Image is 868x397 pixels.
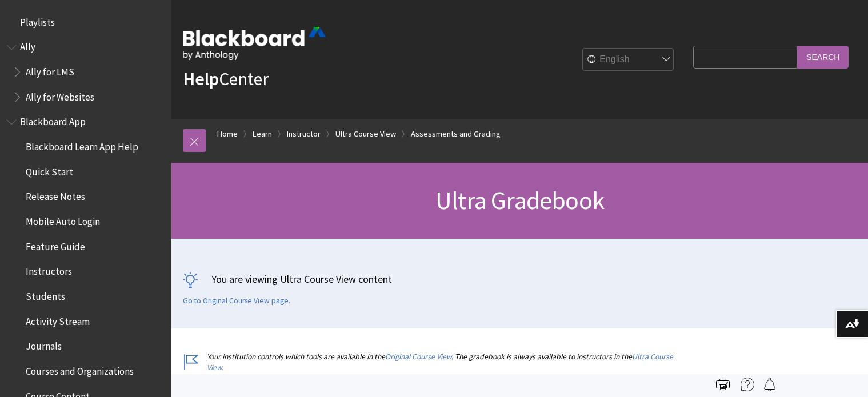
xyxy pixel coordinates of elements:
[716,378,730,391] img: Print
[26,337,62,352] span: Journals
[741,378,754,391] img: More help
[26,137,138,153] span: Blackboard Learn App Help
[253,127,272,141] a: Learn
[583,49,674,71] select: Site Language Selector
[20,38,35,53] span: Ally
[763,378,777,391] img: Follow this page
[20,13,55,28] span: Playlists
[26,62,74,78] span: Ally for LMS
[411,127,501,141] a: Assessments and Grading
[26,187,85,203] span: Release Notes
[20,113,86,128] span: Blackboard App
[287,127,321,141] a: Instructor
[26,237,85,252] span: Feature Guide
[26,287,65,302] span: Students
[26,162,73,178] span: Quick Start
[26,262,72,278] span: Instructors
[183,67,219,90] strong: Help
[183,67,269,90] a: HelpCenter
[435,185,604,216] span: Ultra Gradebook
[217,127,238,141] a: Home
[183,351,687,373] p: Your institution controls which tools are available in the . The gradebook is always available to...
[26,362,134,377] span: Courses and Organizations
[183,27,326,60] img: Blackboard by Anthology
[26,87,94,103] span: Ally for Websites
[7,13,165,32] nav: Book outline for Playlists
[335,127,396,141] a: Ultra Course View
[26,212,100,227] span: Mobile Auto Login
[207,352,673,372] a: Ultra Course View
[183,296,290,306] a: Go to Original Course View page.
[797,46,849,68] input: Search
[183,272,857,286] p: You are viewing Ultra Course View content
[7,38,165,107] nav: Book outline for Anthology Ally Help
[385,352,451,362] a: Original Course View
[26,312,90,327] span: Activity Stream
